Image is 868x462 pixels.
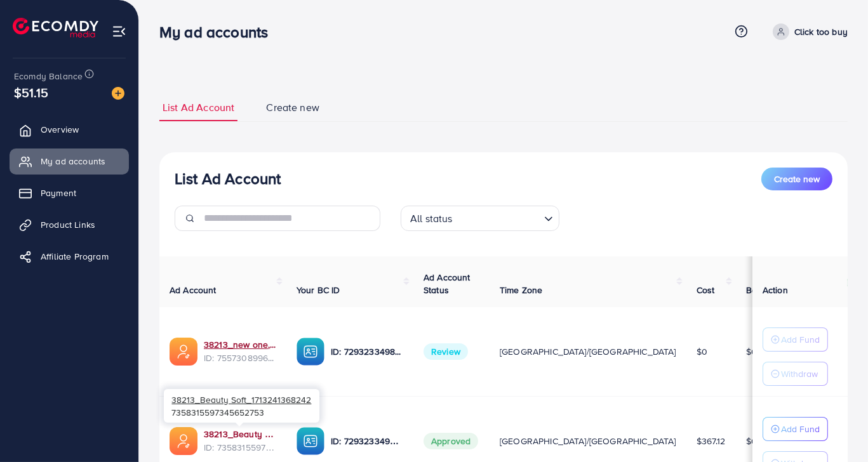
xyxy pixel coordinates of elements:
[14,70,83,82] span: Ecomdy Balance
[10,148,129,174] a: My ad accounts
[170,338,197,366] img: ic-ads-acc.e4c84228.svg
[204,352,276,364] span: ID: 7557308996911218695
[500,284,542,296] span: Time Zone
[424,271,471,296] span: Ad Account Status
[781,332,820,347] p: Add Fund
[112,87,124,100] img: image
[697,435,726,447] span: $367.12
[331,344,403,359] p: ID: 7293233498205437953
[10,244,129,269] a: Affiliate Program
[10,117,129,142] a: Overview
[170,284,217,296] span: Ad Account
[401,206,559,231] div: Search for option
[41,250,109,263] span: Affiliate Program
[171,393,311,406] span: 38213_Beauty Soft_1713241368242
[763,362,828,386] button: Withdraw
[10,212,129,237] a: Product Links
[424,343,468,360] span: Review
[163,100,234,115] span: List Ad Account
[41,187,76,199] span: Payment
[781,421,820,437] p: Add Fund
[500,345,676,358] span: [GEOGRAPHIC_DATA]/[GEOGRAPHIC_DATA]
[424,433,478,449] span: Approved
[170,427,197,455] img: ic-ads-acc.e4c84228.svg
[159,23,278,41] h3: My ad accounts
[763,327,828,352] button: Add Fund
[781,366,818,381] p: Withdraw
[331,433,403,449] p: ID: 7293233498205437953
[14,83,48,102] span: $51.15
[204,441,276,454] span: ID: 7358315597345652753
[204,428,276,440] a: 38213_Beauty Soft_1713241368242
[175,169,281,188] h3: List Ad Account
[266,100,319,115] span: Create new
[768,23,848,40] a: Click too buy
[297,338,324,366] img: ic-ba-acc.ded83a64.svg
[41,218,95,231] span: Product Links
[408,209,455,228] span: All status
[41,123,79,136] span: Overview
[204,338,276,351] a: 38213_new one,,,,,_1759573270543
[814,405,858,452] iframe: Chat
[500,435,676,447] span: [GEOGRAPHIC_DATA]/[GEOGRAPHIC_DATA]
[297,427,324,455] img: ic-ba-acc.ded83a64.svg
[112,24,126,39] img: menu
[41,155,105,168] span: My ad accounts
[164,389,319,423] div: 7358315597345652753
[774,173,820,185] span: Create new
[763,417,828,441] button: Add Fund
[763,284,788,296] span: Action
[204,338,276,364] div: <span class='underline'>38213_new one,,,,,_1759573270543</span></br>7557308996911218695
[697,345,707,358] span: $0
[297,284,340,296] span: Your BC ID
[697,284,715,296] span: Cost
[10,180,129,206] a: Payment
[457,207,539,228] input: Search for option
[761,168,832,190] button: Create new
[13,18,98,37] img: logo
[794,24,848,39] p: Click too buy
